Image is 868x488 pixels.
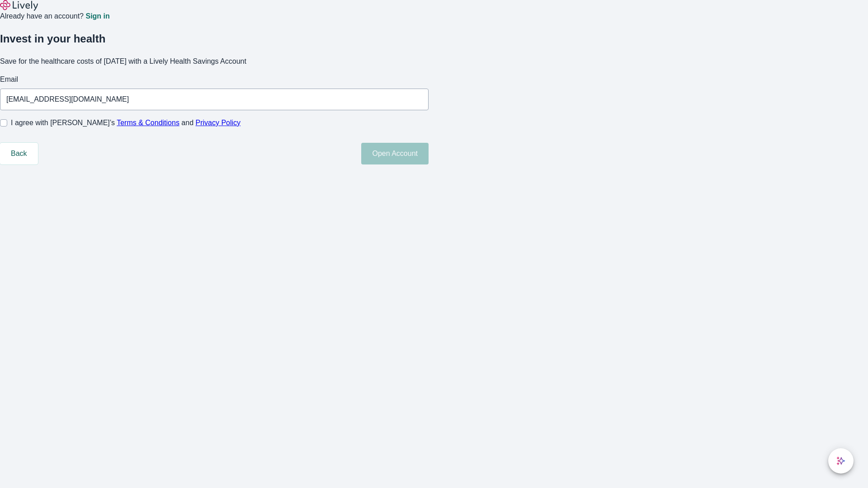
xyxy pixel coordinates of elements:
a: Privacy Policy [196,119,241,127]
a: Terms & Conditions [117,119,179,127]
span: I agree with [PERSON_NAME]’s and [11,117,241,128]
a: Sign in [85,13,109,20]
button: chat [828,448,854,474]
svg: Lively AI Assistant [836,456,845,465]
